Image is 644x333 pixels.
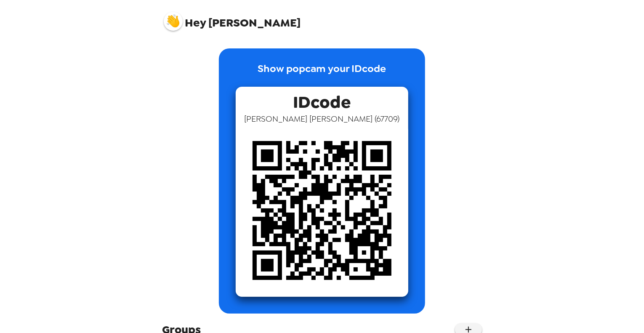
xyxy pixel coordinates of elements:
span: IDcode [293,87,351,113]
span: [PERSON_NAME] [164,8,301,29]
span: Hey [185,15,206,30]
p: Show popcam your IDcode [258,61,386,87]
img: qr code [236,124,408,297]
img: profile pic [164,12,183,31]
span: [PERSON_NAME] [PERSON_NAME] ( 67709 ) [245,113,400,124]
